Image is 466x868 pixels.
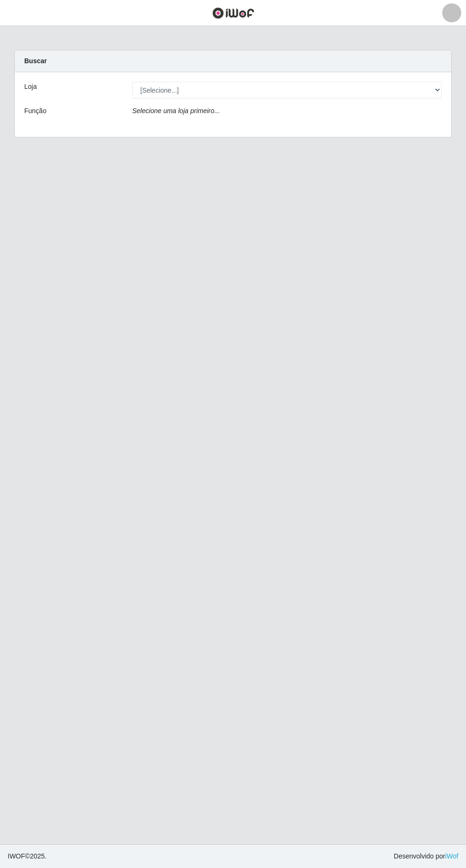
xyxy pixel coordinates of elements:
span: © 2025 . [8,851,47,861]
label: Loja [24,82,37,92]
span: Desenvolvido por [394,851,458,861]
span: IWOF [8,852,25,860]
a: iWof [445,852,458,860]
strong: Buscar [24,57,47,65]
i: Selecione uma loja primeiro... [132,107,220,115]
img: CoreUI Logo [212,7,254,19]
label: Função [24,106,47,116]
